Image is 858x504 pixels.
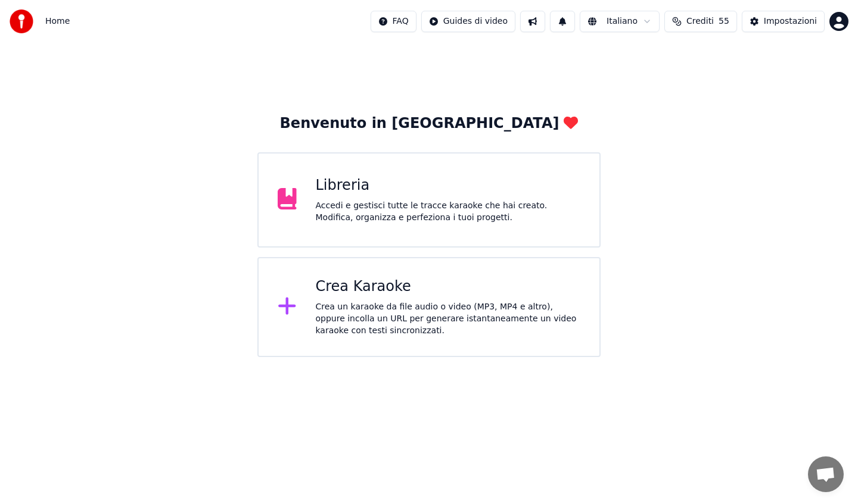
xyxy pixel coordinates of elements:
div: Crea un karaoke da file audio o video (MP3, MP4 e altro), oppure incolla un URL per generare ista... [316,301,581,337]
div: Benvenuto in [GEOGRAPHIC_DATA] [280,114,579,133]
button: FAQ [371,11,416,32]
div: Accedi e gestisci tutte le tracce karaoke che hai creato. Modifica, organizza e perfeziona i tuoi... [316,200,581,224]
nav: breadcrumb [45,15,70,27]
button: Guides di video [421,11,515,32]
div: Crea Karaoke [316,277,581,296]
span: 55 [719,15,729,27]
img: youka [10,10,33,33]
span: Home [45,15,70,27]
div: Libreria [316,176,581,195]
button: Impostazioni [742,11,825,32]
div: Impostazioni [764,15,817,27]
button: Crediti55 [664,11,737,32]
span: Crediti [686,15,714,27]
a: Aprire la chat [808,456,844,492]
